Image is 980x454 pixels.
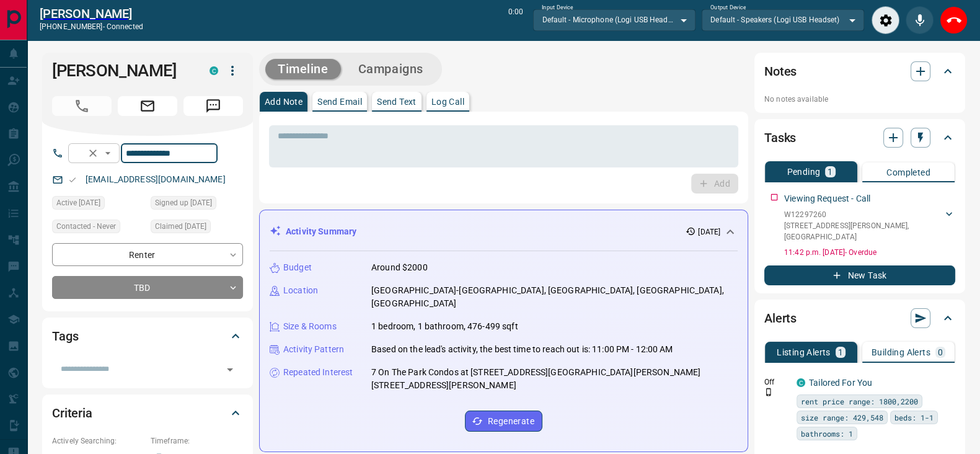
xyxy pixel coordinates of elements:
div: Criteria [52,398,243,428]
p: Pending [787,167,820,176]
p: Building Alerts [872,348,930,357]
p: Off [764,376,789,388]
p: Activity Summary [286,225,356,238]
p: Send Email [317,97,362,106]
p: Listing Alerts [777,348,831,357]
p: W12297260 [784,209,943,220]
span: size range: 429,548 [801,411,883,424]
span: Email [118,96,177,116]
p: [GEOGRAPHIC_DATA]-[GEOGRAPHIC_DATA], [GEOGRAPHIC_DATA], [GEOGRAPHIC_DATA], [GEOGRAPHIC_DATA] [371,284,738,310]
p: Log Call [431,97,464,106]
p: Based on the lead's activity, the best time to reach out is: 11:00 PM - 12:00 AM [371,343,673,356]
span: Active [DATE] [56,197,100,209]
button: Campaigns [346,59,436,79]
div: Sun Aug 17 2025 [151,220,243,237]
p: Actively Searching: [52,435,144,447]
p: Timeframe: [151,435,243,447]
button: New Task [764,265,955,285]
a: [EMAIL_ADDRESS][DOMAIN_NAME] [86,174,226,184]
div: End Call [940,6,968,34]
span: connected [107,22,143,31]
div: Tasks [764,123,955,153]
svg: Email Valid [68,176,77,184]
p: 7 On The Park Condos at [STREET_ADDRESS][GEOGRAPHIC_DATA][PERSON_NAME][STREET_ADDRESS][PERSON_NAME] [371,366,738,392]
p: 1 bedroom, 1 bathroom, 476-499 sqft [371,320,518,333]
label: Output Device [710,4,746,12]
p: Activity Pattern [283,343,344,356]
div: Activity Summary[DATE] [270,220,738,243]
span: Message [183,96,243,116]
button: Timeline [265,59,341,79]
span: Claimed [DATE] [155,220,206,233]
div: Default - Speakers (Logi USB Headset) [702,9,864,30]
div: condos.ca [210,66,218,75]
p: Viewing Request - Call [784,192,870,205]
p: Repeated Interest [283,366,353,379]
span: bathrooms: 1 [801,427,853,440]
div: TBD [52,276,243,299]
span: Call [52,96,112,116]
div: W12297260[STREET_ADDRESS][PERSON_NAME],[GEOGRAPHIC_DATA] [784,207,955,245]
span: rent price range: 1800,2200 [801,395,918,407]
p: 0:00 [508,6,523,34]
a: [PERSON_NAME] [40,6,143,21]
button: Open [100,146,115,161]
p: Around $2000 [371,261,428,274]
p: Budget [283,261,312,274]
span: Signed up [DATE] [155,197,212,209]
p: Add Note [265,97,302,106]
h2: Alerts [764,308,797,328]
p: Send Text [377,97,417,106]
p: [STREET_ADDRESS][PERSON_NAME] , [GEOGRAPHIC_DATA] [784,220,943,243]
svg: Push Notification Only [764,388,773,396]
p: [DATE] [698,226,720,238]
div: Sat Aug 16 2025 [151,196,243,213]
span: Contacted - Never [56,220,116,233]
button: Clear [84,145,102,162]
p: 1 [838,348,843,357]
p: Location [283,284,318,297]
h2: Notes [764,61,797,81]
div: Mute [906,6,934,34]
div: Renter [52,243,243,266]
p: 11:42 p.m. [DATE] - Overdue [784,247,955,258]
label: Input Device [542,4,573,12]
h1: [PERSON_NAME] [52,61,191,81]
div: Notes [764,56,955,86]
button: Regenerate [465,411,542,432]
h2: Criteria [52,403,92,423]
p: 0 [938,348,943,357]
p: Completed [886,168,930,177]
button: Open [221,361,239,378]
div: Tags [52,321,243,351]
p: No notes available [764,94,955,105]
div: Sun Aug 17 2025 [52,196,144,213]
h2: Tags [52,326,78,346]
div: Alerts [764,303,955,333]
p: [PHONE_NUMBER] - [40,21,143,32]
div: Audio Settings [872,6,899,34]
p: Size & Rooms [283,320,337,333]
div: condos.ca [797,378,805,387]
a: Tailored For You [809,378,872,388]
div: Default - Microphone (Logi USB Headset) [533,9,695,30]
h2: Tasks [764,128,796,148]
p: 1 [828,167,832,176]
span: beds: 1-1 [894,411,934,424]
